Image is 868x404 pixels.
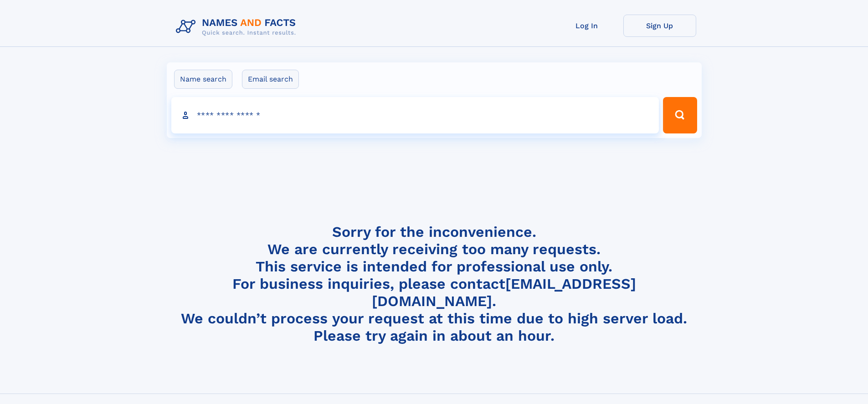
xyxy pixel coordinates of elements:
[242,70,299,89] label: Email search
[171,97,659,133] input: search input
[550,15,623,37] a: Log In
[172,15,303,39] img: Logo Names and Facts
[663,97,697,133] button: Search Button
[174,70,232,89] label: Name search
[372,275,636,310] a: [EMAIL_ADDRESS][DOMAIN_NAME]
[623,15,696,37] a: Sign Up
[172,223,696,345] h4: Sorry for the inconvenience. We are currently receiving too many requests. This service is intend...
